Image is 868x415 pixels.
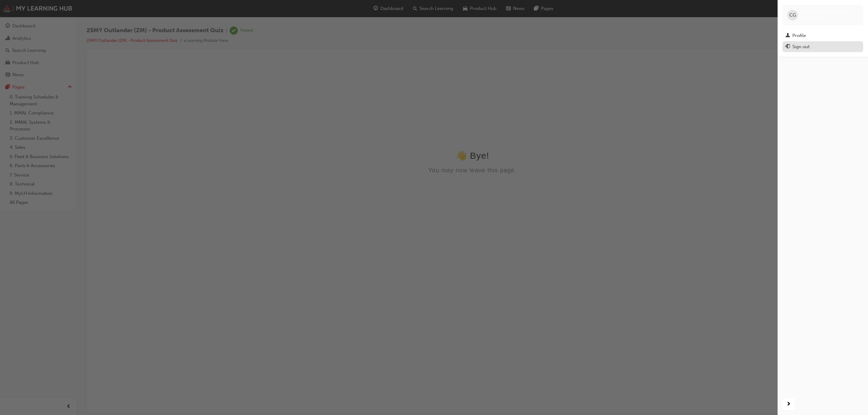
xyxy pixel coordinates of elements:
span: exit-icon [785,44,790,50]
span: CON [PERSON_NAME] [800,10,848,15]
span: next-icon [786,401,791,408]
div: 👋 Bye! [2,90,760,101]
button: Sign out [782,41,863,52]
a: Profile [782,30,863,41]
div: Sign out [792,43,810,50]
span: 0005368337 [800,15,825,20]
span: CG [789,12,796,19]
div: Profile [792,32,806,39]
div: You may now leave this page. [2,107,760,114]
span: man-icon [785,33,790,39]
